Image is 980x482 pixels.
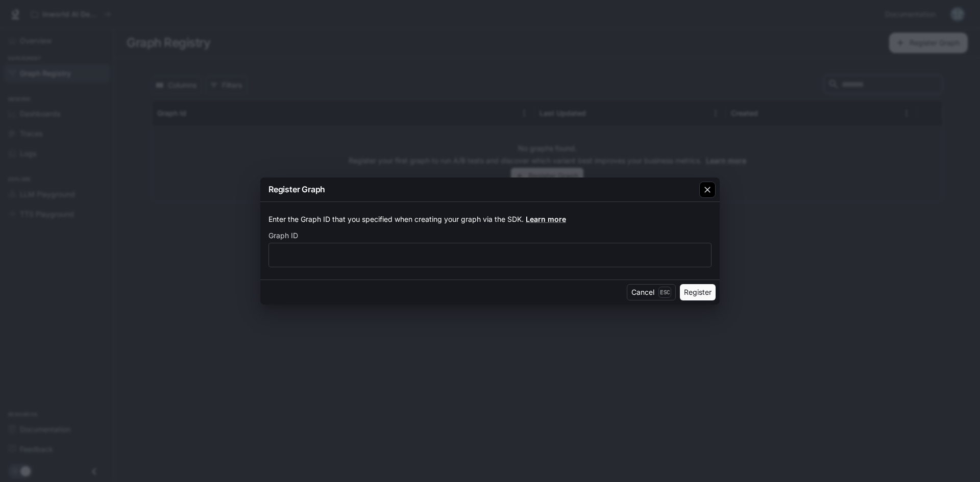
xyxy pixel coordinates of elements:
[268,214,712,224] p: Enter the Graph ID that you specified when creating your graph via the SDK.
[627,284,676,300] button: CancelEsc
[680,284,716,300] button: Register
[268,183,325,195] p: Register Graph
[526,215,566,223] a: Learn more
[268,232,298,239] p: Graph ID
[658,287,671,298] p: Esc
